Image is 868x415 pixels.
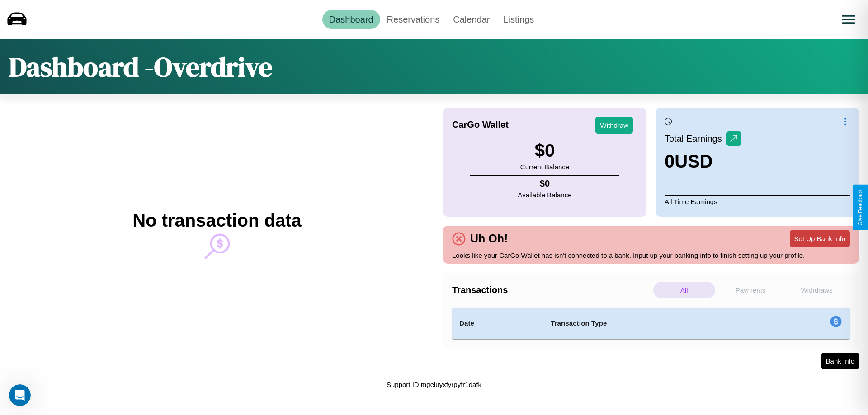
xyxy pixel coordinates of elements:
[459,318,536,329] h4: Date
[380,10,447,29] a: Reservations
[518,178,572,189] h4: $ 0
[322,10,380,29] a: Dashboard
[452,308,850,339] table: simple table
[518,189,572,201] p: Available Balance
[466,232,512,245] h4: Uh Oh!
[821,353,859,369] button: Bank Info
[446,10,496,29] a: Calendar
[452,120,509,130] h4: CarGo Wallet
[520,161,569,173] p: Current Balance
[9,48,272,85] h1: Dashboard - Overdrive
[720,282,782,298] p: Payments
[595,117,633,134] button: Withdraw
[665,195,850,208] p: All Time Earnings
[551,318,756,329] h4: Transaction Type
[132,210,301,231] h2: No transaction data
[496,10,541,29] a: Listings
[387,378,481,391] p: Support ID: mgeluyxfyrpyfr1dafk
[452,285,651,295] h4: Transactions
[520,140,569,161] h3: $ 0
[452,249,850,261] p: Looks like your CarGo Wallet has isn't connected to a bank. Input up your banking info to finish ...
[836,7,861,32] button: Open menu
[665,151,741,172] h3: 0 USD
[653,282,715,298] p: All
[665,131,726,147] p: Total Earnings
[790,230,850,247] button: Set Up Bank Info
[9,384,31,406] iframe: Intercom live chat
[857,189,863,226] div: Give Feedback
[786,282,848,298] p: Withdraws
